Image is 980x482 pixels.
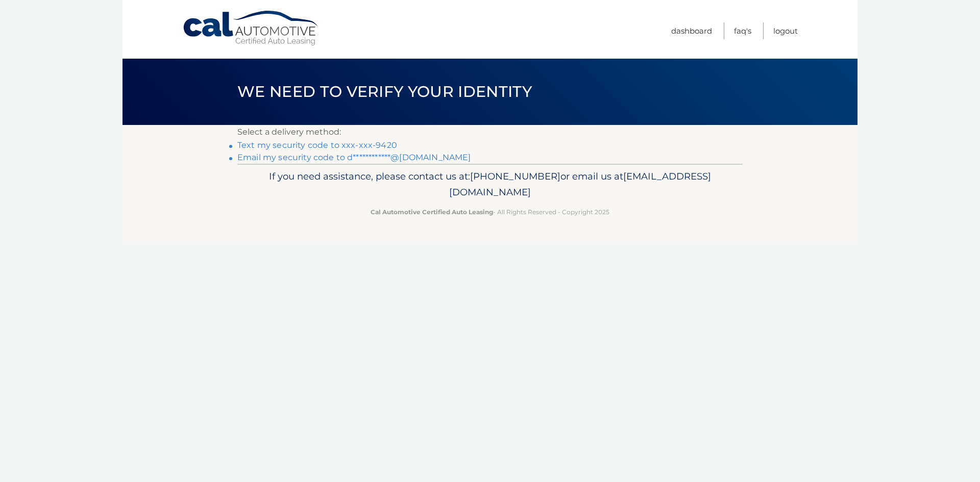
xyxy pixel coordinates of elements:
[734,22,751,39] a: FAQ's
[237,140,397,150] a: Text my security code to xxx-xxx-9420
[244,168,736,201] p: If you need assistance, please contact us at: or email us at
[470,170,560,182] span: [PHONE_NUMBER]
[371,208,493,216] strong: Cal Automotive Certified Auto Leasing
[182,10,320,46] a: Cal Automotive
[237,125,743,139] p: Select a delivery method:
[244,207,736,217] p: - All Rights Reserved - Copyright 2025
[773,22,798,39] a: Logout
[671,22,712,39] a: Dashboard
[237,82,532,101] span: We need to verify your identity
